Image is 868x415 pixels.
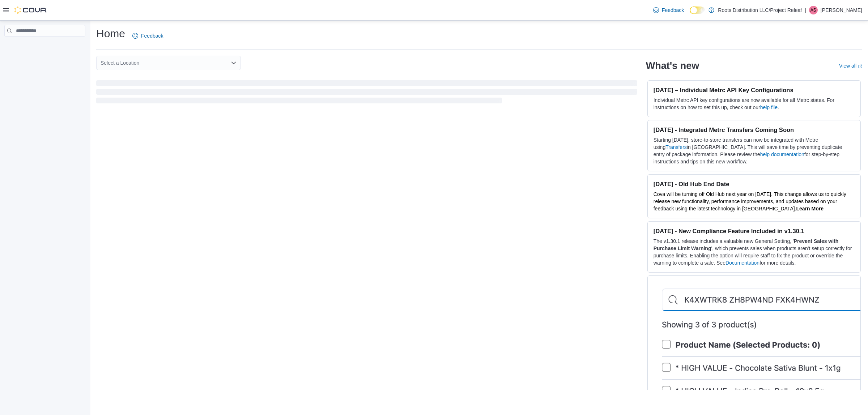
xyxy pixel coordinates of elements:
[690,7,705,14] input: Dark Mode
[654,180,855,188] h3: [DATE] - Old Hub End Date
[650,3,687,17] a: Feedback
[654,126,855,133] h3: [DATE] - Integrated Metrc Transfers Coming Soon
[96,82,637,105] span: Loading
[858,64,862,69] svg: External link
[718,6,802,14] p: Roots Distribution LLC/Project Releaf
[96,26,125,41] h1: Home
[646,60,699,72] h2: What's new
[821,6,862,14] p: [PERSON_NAME]
[796,206,824,211] a: Learn More
[760,151,804,157] a: help documentation
[654,97,855,111] p: Individual Metrc API key configurations are now available for all Metrc states. For instructions ...
[805,6,806,14] p: |
[14,7,47,14] img: Cova
[726,260,759,266] a: Documentation
[129,29,166,43] a: Feedback
[654,227,855,235] h3: [DATE] - New Compliance Feature Included in v1.30.1
[810,6,816,14] span: AS
[839,63,862,69] a: View allExternal link
[654,238,855,266] p: The v1.30.1 release includes a valuable new General Setting, ' ', which prevents sales when produ...
[665,144,687,150] a: Transfers
[654,86,855,94] h3: [DATE] – Individual Metrc API Key Configurations
[231,60,237,66] button: Open list of options
[809,6,818,14] div: Antwan Stone
[760,104,778,110] a: help file
[654,191,846,211] span: Cova will be turning off Old Hub next year on [DATE]. This change allows us to quickly release ne...
[662,7,684,14] span: Feedback
[654,136,855,165] p: Starting [DATE], store-to-store transfers can now be integrated with Metrc using in [GEOGRAPHIC_D...
[141,32,163,39] span: Feedback
[4,38,85,55] nav: Complex example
